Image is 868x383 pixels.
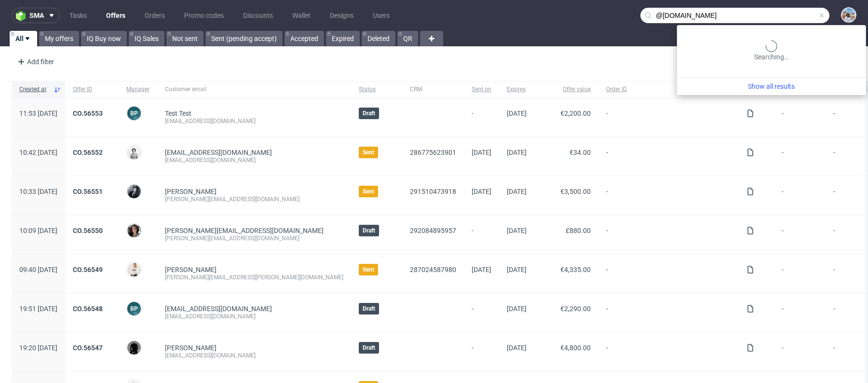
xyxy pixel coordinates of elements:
a: [PERSON_NAME] [165,188,217,195]
a: Not sent [166,31,203,46]
span: Sent [363,149,374,156]
a: [PERSON_NAME] [165,344,217,352]
div: [PERSON_NAME][EMAIL_ADDRESS][DOMAIN_NAME] [165,195,343,203]
span: €3,500.00 [560,188,591,195]
a: Tasks [64,8,93,23]
span: Customer email [165,85,343,94]
span: [DATE] [507,344,527,352]
span: - [782,109,818,125]
span: [DATE] [507,109,527,117]
span: - [782,344,818,359]
a: Promo codes [178,8,230,23]
span: €2,290.00 [560,305,591,313]
span: - [782,188,818,203]
span: - [472,305,491,320]
span: - [606,344,731,359]
span: [DATE] [507,305,527,313]
a: Discounts [237,8,279,23]
div: Searching… [681,41,862,62]
span: Status [359,85,394,94]
span: [DATE] [507,266,527,274]
a: Test Test [165,109,191,117]
div: [EMAIL_ADDRESS][DOMAIN_NAME] [165,117,343,125]
div: Add filter [14,54,56,69]
a: Offers [100,8,131,23]
span: 09:40 [DATE] [19,266,57,274]
span: - [782,149,818,164]
a: CO.56547 [73,344,103,352]
a: CO.56548 [73,305,103,313]
span: 10:09 [DATE] [19,227,57,234]
span: [DATE] [472,266,491,274]
a: QR [397,31,418,46]
a: Designs [324,8,359,23]
span: - [472,344,491,359]
span: sma [29,12,44,19]
span: Draft [363,344,375,352]
span: CRM [410,85,456,94]
img: Mari Fok [127,263,141,276]
a: Orders [139,8,171,23]
span: [DATE] [472,188,491,195]
a: IQ Buy now [81,31,127,46]
a: Expired [326,31,360,46]
span: €2,200.00 [560,109,591,117]
span: Sent on [472,85,491,94]
span: Draft [363,227,375,234]
a: Deleted [362,31,395,46]
span: £880.00 [566,227,591,234]
img: logo [16,10,29,21]
a: Users [367,8,395,23]
span: - [472,227,491,242]
a: CO.56549 [73,266,103,274]
div: [EMAIL_ADDRESS][DOMAIN_NAME] [165,313,343,320]
a: [PERSON_NAME] [165,266,217,274]
div: [EMAIL_ADDRESS][DOMAIN_NAME] [165,352,343,359]
img: Dudek Mariola [127,146,141,159]
a: 286775623901 [410,149,456,156]
a: CO.56550 [73,227,103,234]
span: Manager [126,85,149,94]
a: Show all results [681,82,862,91]
img: Dawid Urbanowicz [127,341,141,355]
a: 287024587980 [410,266,456,274]
span: 11:53 [DATE] [19,109,57,117]
span: - [606,266,731,281]
span: [EMAIL_ADDRESS][DOMAIN_NAME] [165,149,272,156]
a: Sent (pending accept) [205,31,283,46]
a: My offers [39,31,79,46]
span: Expires [507,85,527,94]
span: [PERSON_NAME][EMAIL_ADDRESS][DOMAIN_NAME] [165,227,324,234]
div: [PERSON_NAME][EMAIL_ADDRESS][DOMAIN_NAME] [165,234,343,242]
span: [DATE] [507,188,527,195]
span: [DATE] [507,227,527,234]
img: Moreno Martinez Cristina [127,224,141,237]
a: CO.56551 [73,188,103,195]
span: - [606,109,731,125]
span: - [606,188,731,203]
span: - [782,227,818,242]
span: - [606,227,731,242]
span: - [472,109,491,125]
a: All [10,31,37,46]
span: €4,335.00 [560,266,591,274]
span: Sent [363,266,374,274]
a: 292084895957 [410,227,456,234]
span: 10:33 [DATE] [19,188,57,195]
span: Draft [363,305,375,313]
a: CO.56553 [73,109,103,117]
span: - [606,149,731,164]
span: Order ID [606,85,731,94]
span: [DATE] [507,149,527,156]
span: Offer value [542,85,591,94]
span: Created at [19,85,50,94]
span: - [782,305,818,320]
a: CO.56552 [73,149,103,156]
span: 19:20 [DATE] [19,344,57,352]
a: IQ Sales [129,31,164,46]
div: [PERSON_NAME][EMAIL_ADDRESS][PERSON_NAME][DOMAIN_NAME] [165,274,343,281]
span: Sent [363,188,374,195]
span: €34.00 [570,149,591,156]
span: - [782,266,818,281]
span: 19:51 [DATE] [19,305,57,313]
